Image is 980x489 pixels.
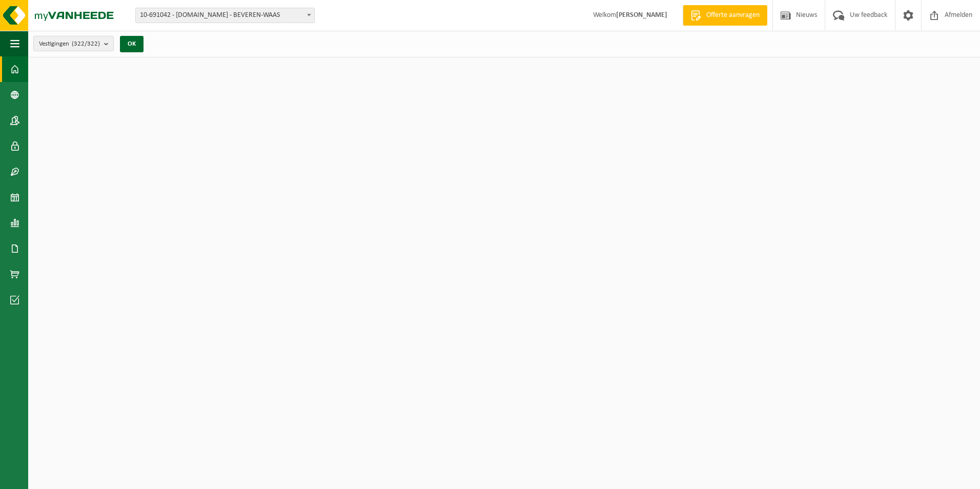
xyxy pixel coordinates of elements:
[33,36,114,51] button: Vestigingen(322/322)
[704,10,762,21] span: Offerte aanvragen
[72,40,100,47] count: (322/322)
[120,36,144,52] button: OK
[135,8,315,23] span: 10-691042 - LAMMERTYN.NET - BEVEREN-WAAS
[136,8,314,23] span: 10-691042 - LAMMERTYN.NET - BEVEREN-WAAS
[683,5,767,26] a: Offerte aanvragen
[39,36,100,52] span: Vestigingen
[616,11,667,19] strong: [PERSON_NAME]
